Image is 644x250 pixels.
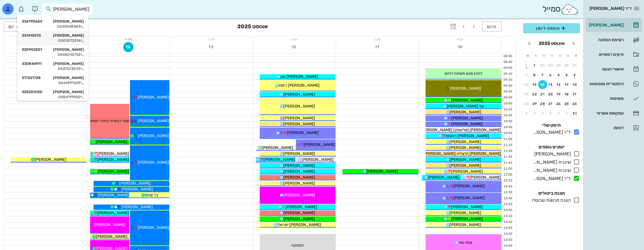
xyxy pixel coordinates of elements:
[482,21,502,32] button: היום
[530,111,539,115] div: 5
[538,109,547,118] button: 4
[560,4,579,15] img: SmileCloud logo
[96,139,127,144] span: [PERSON_NAME]
[570,73,579,77] div: 3
[530,92,539,96] div: 22
[522,63,531,67] div: 2
[283,216,315,221] span: [PERSON_NAME]
[546,80,555,89] button: 13
[450,163,481,168] span: [PERSON_NAME]
[562,111,571,115] div: 1
[546,99,555,108] button: 27
[451,216,483,221] span: [PERSON_NAME]
[540,51,547,60] th: ה׳
[22,76,41,80] span: 217321728
[502,131,513,136] div: 10:50
[562,61,571,70] button: 28
[453,196,485,200] span: [PERSON_NAME]
[546,63,555,67] div: 30
[586,92,642,105] a: משימות
[570,92,579,96] div: 17
[562,71,571,80] button: 4
[586,106,642,120] a: עסקאות אשראי
[531,129,571,136] div: ד"ר [PERSON_NAME]
[522,73,531,77] div: 9
[97,210,129,215] span: [PERSON_NAME]
[522,61,531,70] button: 2
[138,95,169,100] span: [PERSON_NAME]
[554,111,563,115] div: 2
[530,63,539,67] div: 1
[283,92,315,97] span: [PERSON_NAME]
[34,157,66,162] span: [PERSON_NAME]
[588,52,624,57] div: תיקים רפואיים
[451,98,483,103] span: [PERSON_NAME]
[570,83,579,87] div: 10
[562,92,571,96] div: 18
[302,157,333,162] span: [PERSON_NAME]
[502,172,513,177] div: 12:00
[502,149,513,153] div: 11:20
[445,133,489,138] span: [PERSON_NAME] רחובות
[502,125,513,130] div: 10:40
[123,42,133,52] button: 14
[562,83,571,87] div: 11
[455,45,465,49] span: 10
[522,90,531,99] button: 23
[502,238,513,242] div: 13:50
[428,175,459,180] span: [PERSON_NAME]
[570,80,579,89] button: 10
[538,102,547,106] div: 28
[17,5,20,8] span: תג
[586,77,642,91] a: היסטוריית וואטסאפ
[530,99,539,108] button: 29
[283,163,315,168] span: [PERSON_NAME]
[502,143,513,148] div: 11:10
[419,36,502,42] div: יום א׳
[538,63,547,67] div: 31
[502,101,513,106] div: 10:00
[530,83,539,87] div: 15
[121,205,153,209] span: [PERSON_NAME]
[522,102,531,106] div: 30
[487,24,497,29] span: היום
[588,23,624,27] div: [PERSON_NAME]
[556,51,563,60] th: ג׳
[283,104,315,109] span: [PERSON_NAME]
[450,222,481,227] span: [PERSON_NAME]
[562,80,571,89] button: 11
[237,21,268,33] h3: אוגוסט 2025
[283,175,315,180] span: [PERSON_NAME]
[538,73,547,77] div: 7
[570,111,579,115] div: 31
[530,61,539,70] button: 1
[502,244,513,248] div: 14:00
[562,63,571,67] div: 28
[285,205,317,209] span: [PERSON_NAME]
[554,80,563,89] button: 12
[546,102,555,106] div: 27
[523,190,580,197] h4: הצגת ביטולים
[522,71,531,80] button: 9
[502,137,513,142] div: 11:00
[548,51,555,60] th: ד׳
[283,210,315,215] span: [PERSON_NAME]
[588,67,624,71] div: אישורי הגעה
[502,178,513,183] div: 12:10
[570,90,579,99] button: 17
[281,74,318,79] span: [PERSON_NAME] מגן
[554,109,563,118] button: 2
[22,33,41,38] span: 331415570
[145,193,158,198] span: בר שחם
[586,18,642,32] a: [PERSON_NAME]
[502,119,513,124] div: 10:30
[283,151,315,156] span: [PERSON_NAME]
[546,61,555,70] button: 30
[530,109,539,118] button: 5
[531,175,571,182] div: ד"ר [PERSON_NAME]
[523,23,580,33] button: הוספה ליומן
[469,175,501,180] span: [PERSON_NAME]
[447,104,484,109] span: של [PERSON_NAME]
[455,42,465,52] button: 10
[522,111,531,115] div: 6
